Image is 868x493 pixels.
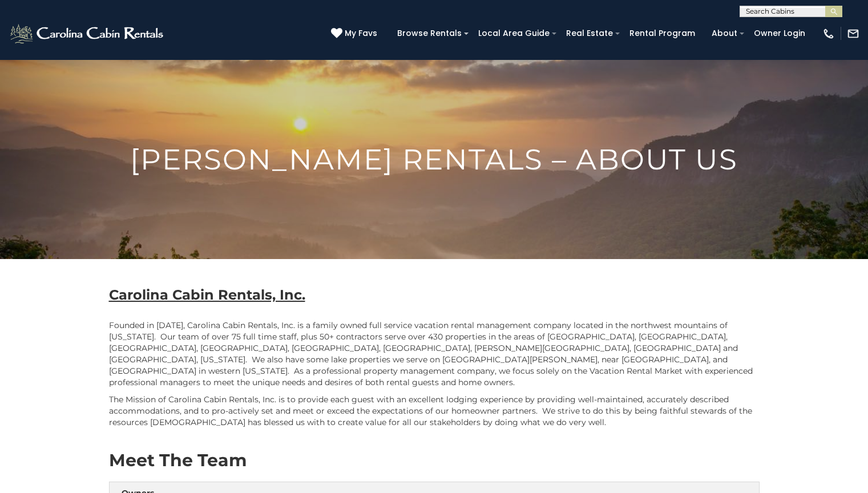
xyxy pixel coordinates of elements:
[109,286,305,303] b: Carolina Cabin Rentals, Inc.
[847,27,859,40] img: mail-regular-white.png
[748,25,811,42] a: Owner Login
[109,320,760,388] p: Founded in [DATE], Carolina Cabin Rentals, Inc. is a family owned full service vacation rental ma...
[109,450,247,471] strong: Meet The Team
[391,25,467,42] a: Browse Rentals
[109,394,760,428] p: The Mission of Carolina Cabin Rentals, Inc. is to provide each guest with an excellent lodging ex...
[331,27,380,40] a: My Favs
[9,22,167,45] img: White-1-2.png
[560,25,619,42] a: Real Estate
[822,27,835,40] img: phone-regular-white.png
[345,27,377,39] span: My Favs
[473,25,555,42] a: Local Area Guide
[706,25,743,42] a: About
[624,25,701,42] a: Rental Program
